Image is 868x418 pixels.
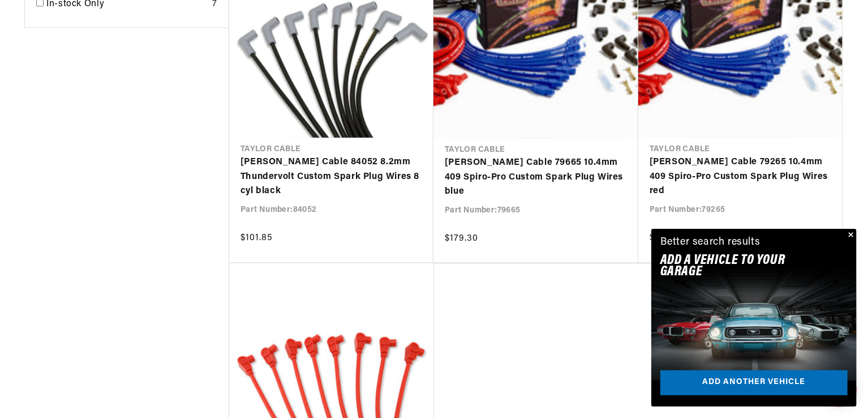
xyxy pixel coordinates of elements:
h2: Add A VEHICLE to your garage [660,255,819,278]
a: Add another vehicle [660,370,848,396]
a: [PERSON_NAME] Cable 84052 8.2mm Thundervolt Custom Spark Plug Wires 8 cyl black [240,156,422,199]
a: [PERSON_NAME] Cable 79265 10.4mm 409 Spiro-Pro Custom Spark Plug Wires red [650,156,831,199]
div: Better search results [660,234,760,251]
a: [PERSON_NAME] Cable 79665 10.4mm 409 Spiro-Pro Custom Spark Plug Wires blue [445,156,627,200]
button: Close [843,229,857,242]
